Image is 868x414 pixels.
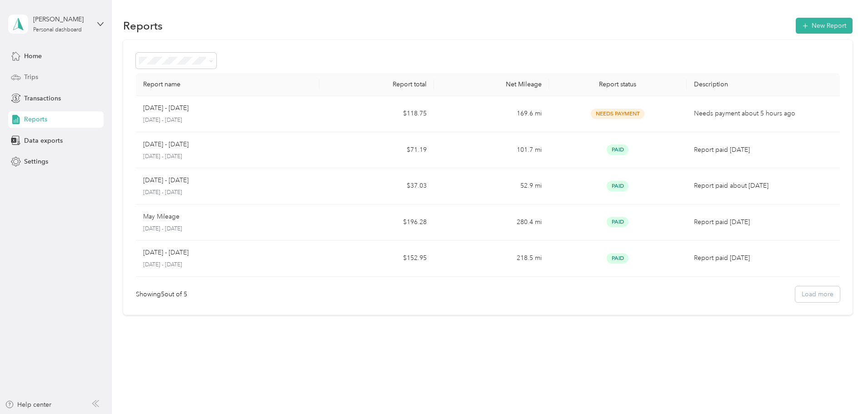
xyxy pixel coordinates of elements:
[817,363,868,414] iframe: Everlance-gr Chat Button Frame
[143,261,312,269] p: [DATE] - [DATE]
[143,189,312,197] p: [DATE] - [DATE]
[319,96,434,132] td: $118.75
[5,400,51,409] button: Help center
[33,15,90,24] div: [PERSON_NAME]
[143,212,180,222] p: May Mileage
[607,217,629,227] span: Paid
[694,109,833,119] p: Needs payment about 5 hours ago
[143,175,189,185] p: [DATE] - [DATE]
[319,240,434,277] td: $152.95
[143,103,189,113] p: [DATE] - [DATE]
[694,181,833,191] p: Report paid about [DATE]
[694,217,833,227] p: Report paid [DATE]
[123,21,163,30] h1: Reports
[434,205,549,241] td: 280.4 mi
[434,240,549,277] td: 218.5 mi
[24,72,38,82] span: Trips
[434,73,549,96] th: Net Mileage
[434,132,549,169] td: 101.7 mi
[694,145,833,155] p: Report paid [DATE]
[434,96,549,132] td: 169.6 mi
[24,136,63,145] span: Data exports
[556,80,679,88] div: Report status
[607,145,629,155] span: Paid
[24,51,42,61] span: Home
[607,181,629,191] span: Paid
[319,205,434,241] td: $196.28
[143,248,189,258] p: [DATE] - [DATE]
[591,109,644,119] span: Needs Payment
[143,225,312,233] p: [DATE] - [DATE]
[24,115,47,124] span: Reports
[24,157,48,166] span: Settings
[319,73,434,96] th: Report total
[687,73,840,96] th: Description
[434,168,549,205] td: 52.9 mi
[694,253,833,263] p: Report paid [DATE]
[33,27,82,33] div: Personal dashboard
[319,132,434,169] td: $71.19
[136,73,319,96] th: Report name
[319,168,434,205] td: $37.03
[24,94,61,103] span: Transactions
[796,18,853,34] button: New Report
[143,116,312,125] p: [DATE] - [DATE]
[136,289,187,299] div: Showing 5 out of 5
[607,253,629,264] span: Paid
[143,153,312,161] p: [DATE] - [DATE]
[143,140,189,150] p: [DATE] - [DATE]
